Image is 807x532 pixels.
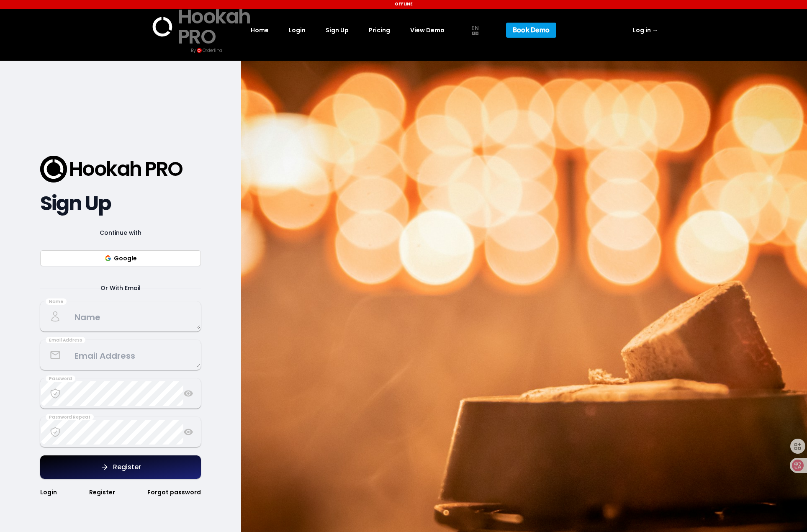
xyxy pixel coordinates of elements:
h2: Sign Up [40,196,201,211]
div: Hookah PRO [178,7,251,47]
span: Or With Email [90,283,151,293]
a: Forgot password [147,488,201,496]
div: Offline [1,1,806,7]
div: Email Address [46,337,85,344]
button: Register [40,455,201,479]
a: Login [289,25,306,35]
button: Book Demo [506,23,556,38]
div: Register [109,464,141,470]
div: Password [46,375,75,382]
a: Login [40,488,57,496]
div: Orderlina [203,47,222,54]
a: View Demo [410,25,445,35]
div: Hookah PRO [69,159,182,179]
a: Sign Up [326,25,349,35]
a: Pricing [369,25,390,35]
span: → [652,26,658,34]
span: Continue with [90,228,152,238]
a: Log in [633,25,658,35]
div: Password Repeat [46,414,94,421]
div: Name [46,298,67,305]
a: Register [89,488,115,496]
a: Home [251,25,269,35]
div: By [191,47,195,54]
button: Google [40,250,201,266]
